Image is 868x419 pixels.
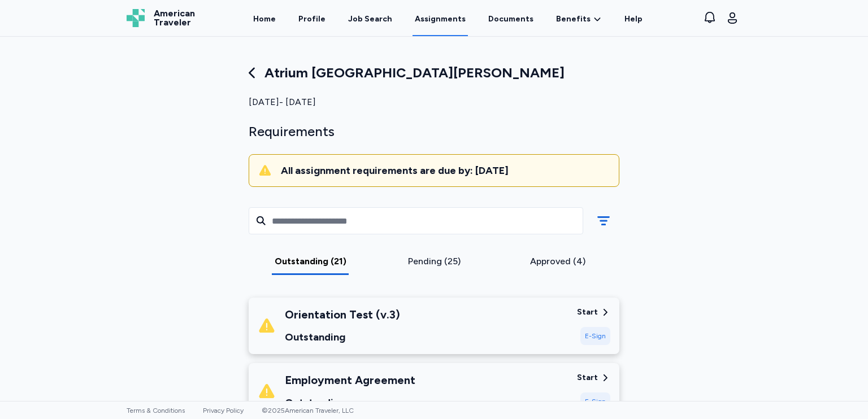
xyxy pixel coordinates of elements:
div: E-Sign [580,327,610,345]
div: Outstanding [285,329,400,345]
a: Benefits [556,14,602,25]
div: E-Sign [580,392,610,411]
a: Terms & Conditions [127,407,185,414]
div: Requirements [249,123,619,141]
div: Start [577,372,598,383]
div: Orientation Test (v.3) [285,307,400,322]
a: Assignments [413,1,468,36]
div: Atrium [GEOGRAPHIC_DATA][PERSON_NAME] [249,64,619,82]
img: Logo [127,9,145,27]
div: All assignment requirements are due by: [DATE] [281,164,610,177]
div: Approved (4) [500,255,615,268]
div: [DATE] - [DATE] [249,95,619,109]
div: Outstanding [285,395,415,411]
div: Pending (25) [377,255,492,268]
span: © 2025 American Traveler, LLC [262,407,354,414]
a: Privacy Policy [203,407,244,414]
span: American Traveler [154,9,195,27]
div: Employment Agreement [285,372,415,388]
span: Benefits [556,14,591,25]
div: Outstanding (21) [253,255,368,268]
div: Start [577,307,598,318]
div: Job Search [348,14,392,25]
